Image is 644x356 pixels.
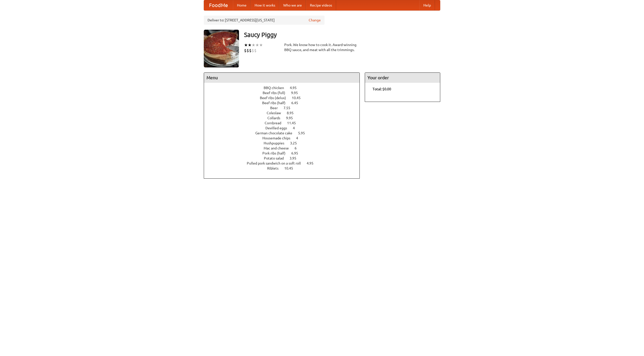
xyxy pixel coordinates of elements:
a: Cornbread 11.45 [265,121,305,125]
h4: Menu [204,73,359,83]
a: Mac and cheese 6 [264,146,306,150]
li: ★ [248,42,252,48]
span: Pork ribs (half) [262,151,291,155]
a: Collards 9.95 [267,116,302,120]
span: 8.95 [287,111,299,115]
li: $ [247,48,249,53]
span: Cornbread [265,121,286,125]
a: Pork ribs (half) 6.95 [262,151,307,155]
img: angular.jpg [204,30,239,67]
span: 3.25 [290,141,302,145]
span: 11.45 [287,121,301,125]
span: 9.95 [291,91,303,95]
span: Beef ribs (delux) [260,96,291,100]
a: Beef ribs (delux) 10.45 [260,96,310,100]
li: $ [249,48,252,53]
b: Total: $0.00 [373,87,391,91]
span: 7.55 [284,106,295,110]
span: 10.45 [292,96,306,100]
span: Riblets [267,166,284,170]
span: German chocolate cake [255,131,297,135]
a: German chocolate cake 5.95 [255,131,314,135]
a: Devilled eggs 4 [265,126,304,130]
a: Pulled pork sandwich on a soft roll 4.95 [247,161,323,165]
span: Beer [270,106,283,110]
span: 10.45 [284,166,298,170]
a: BBQ chicken 4.95 [264,86,306,90]
div: Deliver to: [STREET_ADDRESS][US_STATE] [204,16,325,25]
span: 6.45 [291,101,303,105]
a: Who we are [279,0,306,10]
h3: Saucy Piggy [244,30,440,40]
li: ★ [244,42,248,48]
span: Potato salad [264,156,289,160]
span: BBQ chicken [264,86,289,90]
a: Hushpuppies 3.25 [264,141,306,145]
a: How it works [251,0,279,10]
li: $ [254,48,257,53]
span: 4 [296,136,303,140]
a: Potato salad 3.95 [264,156,306,160]
span: Coleslaw [267,111,286,115]
li: ★ [259,42,263,48]
a: Help [419,0,435,10]
span: 9.95 [286,116,298,120]
a: Coleslaw 8.95 [267,111,303,115]
span: 4.95 [290,86,302,90]
h4: Your order [365,73,440,83]
span: Pulled pork sandwich on a soft roll [247,161,306,165]
span: Beef ribs (full) [263,91,290,95]
span: 6 [295,146,302,150]
span: 3.95 [290,156,301,160]
li: $ [244,48,247,53]
a: Beef ribs (full) 9.95 [263,91,307,95]
a: FoodMe [204,0,233,10]
li: $ [252,48,254,53]
a: Change [309,18,321,23]
li: ★ [255,42,259,48]
span: Mac and cheese [264,146,294,150]
span: 5.95 [298,131,310,135]
span: 4 [293,126,300,130]
a: Riblets 10.45 [267,166,302,170]
span: Housemade chips [262,136,295,140]
div: Pork. We know how to cook it. Award-winning BBQ sauce, and meat with all the trimmings. [284,42,360,52]
span: 4.95 [307,161,318,165]
li: ★ [252,42,255,48]
span: Devilled eggs [265,126,292,130]
span: 6.95 [291,151,303,155]
a: Home [233,0,251,10]
a: Housemade chips 4 [262,136,307,140]
a: Beef ribs (half) 6.45 [262,101,307,105]
a: Recipe videos [306,0,336,10]
span: Hushpuppies [264,141,289,145]
a: Beer 7.55 [270,106,300,110]
span: Collards [267,116,285,120]
span: Beef ribs (half) [262,101,291,105]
